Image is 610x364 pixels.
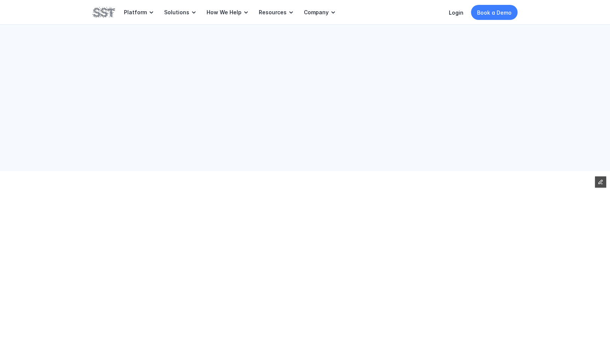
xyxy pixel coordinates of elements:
[449,9,464,16] a: Login
[304,9,329,16] p: Company
[477,9,512,17] p: Book a Demo
[92,6,115,19] img: SST logo
[164,9,189,16] p: Solutions
[259,9,287,16] p: Resources
[471,5,518,20] a: Book a Demo
[207,9,242,16] p: How We Help
[124,9,147,16] p: Platform
[595,176,606,188] button: Edit Framer Content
